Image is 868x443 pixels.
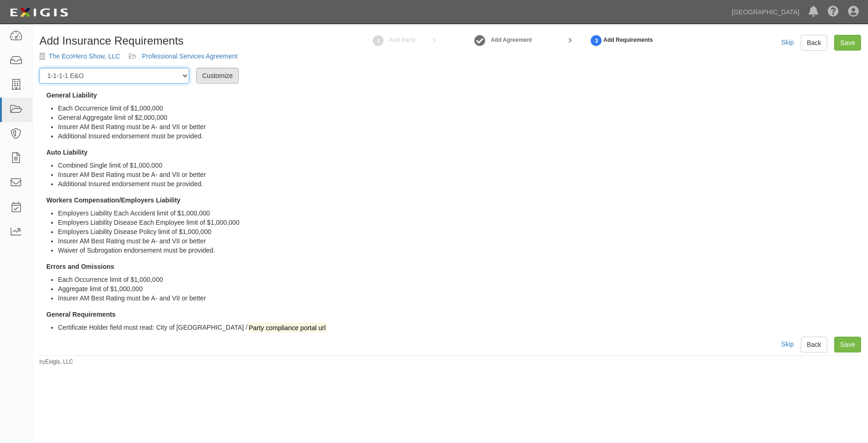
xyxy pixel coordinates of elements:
[58,170,861,179] li: Insurer AM Best Rating must be A- and VII or better
[58,218,861,227] li: Employers Liability Disease Each Employee limit of $1,000,000
[589,35,603,46] strong: 3
[58,161,861,170] li: Combined Single limit of $1,000,000
[603,36,653,44] strong: Add Requirements
[46,311,115,318] strong: General Requirements
[371,35,385,46] strong: 1
[46,91,97,99] strong: General Liability
[473,30,487,50] a: Add Agreement
[58,246,861,255] li: Waiver of Subrogation endorsement must be provided.
[834,35,861,51] a: Save
[589,30,603,50] a: Set Requirements
[828,7,839,18] i: Help Center - Complianz
[58,122,861,131] li: Insurer AM Best Rating must be A- and VII or better
[58,131,861,141] li: Additional Insured endorsement must be provided.
[801,337,827,352] a: Back
[781,340,794,348] a: Skip
[58,113,861,122] li: General Aggregate limit of $2,000,000
[58,275,861,284] li: Each Occurrence limit of $1,000,000
[491,37,532,43] strong: Add Agreement
[58,208,861,218] li: Employers Liability Each Accident limit of $1,000,000
[58,227,861,236] li: Employers Liability Disease Policy limit of $1,000,000
[834,337,861,352] a: Save
[58,293,861,303] li: Insurer AM Best Rating must be A- and VII or better
[781,39,794,46] a: Skip
[58,284,861,293] li: Aggregate limit of $1,000,000
[801,35,827,51] a: Back
[46,149,88,156] strong: Auto Liability
[58,104,861,113] li: Each Occurrence limit of $1,000,000
[46,263,114,270] strong: Errors and Omissions
[58,236,861,246] li: Insurer AM Best Rating must be A- and VII or better
[58,323,861,332] li: Certificate Holder field must read: City of [GEOGRAPHIC_DATA] /
[45,358,73,365] a: Exigis, LLC
[49,52,120,60] a: The EcoHero Show, LLC
[7,4,71,21] img: logo-5460c22ac91f19d4615b14bd174203de0afe785f0fc80cf4dbbc73dc1793850b.png
[39,35,304,47] h1: Add Insurance Requirements
[58,179,861,189] li: Additional Insured endorsement must be provided.
[389,37,415,43] strong: Add Party
[727,3,804,21] a: [GEOGRAPHIC_DATA]
[39,358,73,366] small: by
[46,196,180,204] strong: Workers Compensation/Employers Liability
[491,36,532,44] a: Add Agreement
[196,68,239,84] a: Customize
[142,52,237,60] a: Professional Services Agreement
[248,323,327,333] mark: Party compliance portal url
